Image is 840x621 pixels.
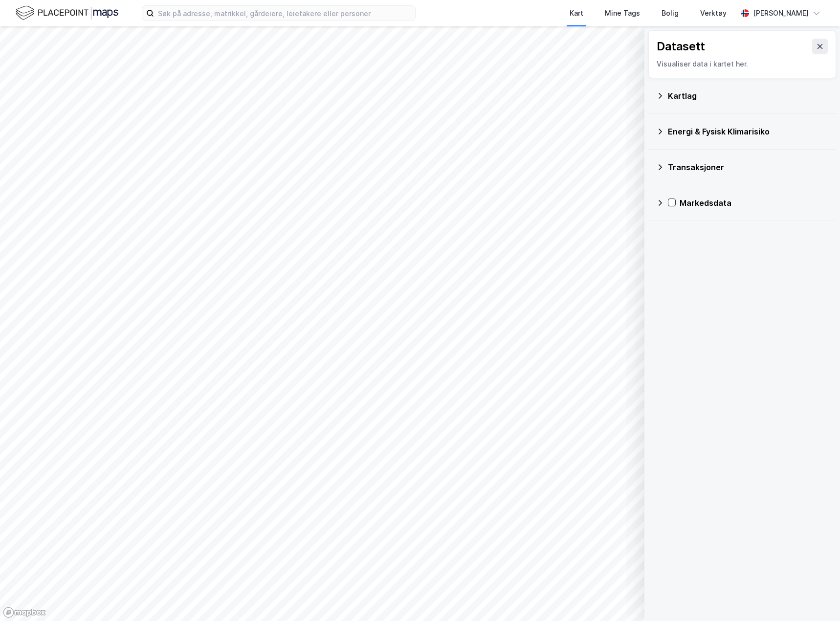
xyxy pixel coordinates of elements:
iframe: Chat Widget [791,574,840,621]
input: Søk på adresse, matrikkel, gårdeiere, leietakere eller personer [154,6,415,21]
div: Visualiser data i kartet her. [657,58,828,70]
div: Energi & Fysisk Klimarisiko [668,126,828,137]
div: Mine Tags [605,7,640,19]
div: Bolig [662,7,679,19]
div: Kontrollprogram for chat [791,574,840,621]
img: logo.f888ab2527a4732fd821a326f86c7f29.svg [16,4,118,22]
div: [PERSON_NAME] [753,7,809,19]
a: Mapbox homepage [3,607,46,618]
div: Datasett [657,39,705,54]
div: Kartlag [668,90,828,102]
div: Transaksjoner [668,161,828,173]
div: Kart [570,7,583,19]
div: Markedsdata [680,197,828,209]
div: Verktøy [700,7,727,19]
